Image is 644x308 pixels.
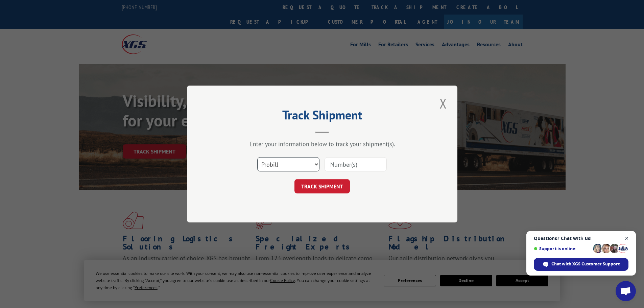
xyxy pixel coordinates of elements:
[221,140,424,148] div: Enter your information below to track your shipment(s).
[534,236,628,241] span: Questions? Chat with us!
[534,258,628,271] span: Chat with XGS Customer Support
[616,281,636,301] a: Open chat
[325,157,387,171] input: Number(s)
[534,246,591,251] span: Support is online
[437,94,449,113] button: Close modal
[221,110,424,123] h2: Track Shipment
[551,261,620,267] span: Chat with XGS Customer Support
[294,179,350,193] button: TRACK SHIPMENT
